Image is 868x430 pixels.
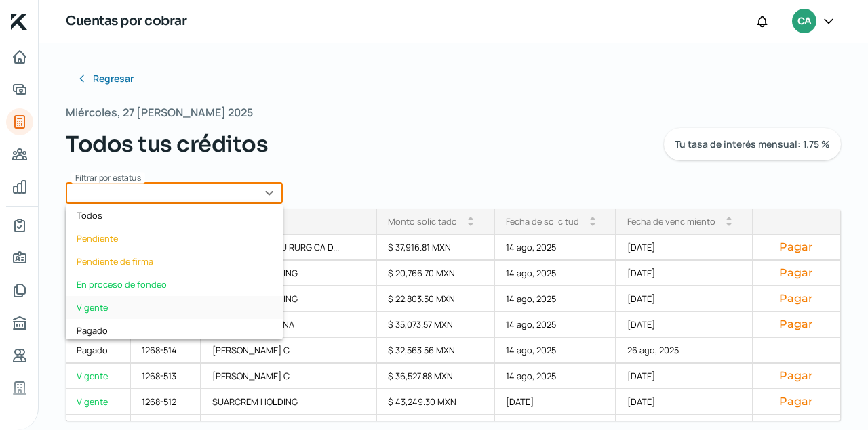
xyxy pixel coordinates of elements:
a: Pagado [66,338,131,364]
div: $ 22,803.50 MXN [377,286,495,312]
div: [PERSON_NAME] C... [201,364,378,389]
a: Buró de crédito [6,309,33,337]
div: [DATE] [616,286,753,312]
div: $ 43,249.30 MXN [377,389,495,415]
div: UNION MEDICA QUIRURGICA D... [201,235,378,261]
a: Mis finanzas [6,173,33,200]
div: Pagado [66,319,283,342]
h1: Cuentas por cobrar [66,12,186,31]
div: [DATE] [616,261,753,286]
div: $ 20,766.70 MXN [377,261,495,286]
div: Vigente [66,296,283,319]
div: 14 ago, 2025 [495,338,617,364]
div: SUARCREM HOLDING [201,261,378,286]
div: [DATE] [616,312,753,338]
div: $ 35,073.57 MXN [377,312,495,338]
div: En proceso de fondeo [66,273,283,296]
div: 1268-513 [131,364,201,389]
button: Pagar [764,240,829,254]
span: Tu tasa de interés mensual: 1.75 % [675,139,830,149]
button: Pagar [764,266,829,280]
div: 14 ago, 2025 [495,261,617,286]
a: Vigente [66,364,131,389]
a: Industria [6,374,33,402]
i: arrow_drop_down [468,221,473,227]
div: Fecha de solicitud [506,215,579,228]
div: 14 ago, 2025 [495,312,617,338]
button: Pagar [764,318,829,331]
div: 1268-514 [131,338,201,364]
button: Pagar [764,292,829,305]
div: 26 ago, 2025 [616,338,753,364]
button: Regresar [66,65,144,92]
div: $ 36,527.88 MXN [377,364,495,389]
div: [PERSON_NAME] C... [201,338,378,364]
div: DANISCO MEXICANA [201,312,378,338]
div: 14 ago, 2025 [495,286,617,312]
div: 14 ago, 2025 [495,235,617,261]
a: Adelantar facturas [6,76,33,103]
a: Información general [6,244,33,272]
a: Tus créditos [6,108,33,135]
div: [DATE] [616,389,753,415]
div: Pendiente de firma [66,250,283,273]
button: Pagar [764,369,829,383]
div: Todos [66,204,283,227]
div: Monto solicitado [388,215,457,228]
div: [DATE] [616,235,753,261]
a: Referencias [6,342,33,369]
button: Pagar [764,395,829,408]
span: Filtrar por estatus [75,172,141,184]
i: arrow_drop_down [726,221,732,227]
i: arrow_drop_down [590,221,595,227]
a: Documentos [6,277,33,304]
div: Fecha de vencimiento [627,215,715,228]
div: 1268-512 [131,389,201,415]
a: Mi contrato [6,212,33,239]
span: Miércoles, 27 [PERSON_NAME] 2025 [66,103,253,123]
a: Vigente [66,389,131,415]
div: $ 37,916.81 MXN [377,235,495,261]
div: $ 32,563.56 MXN [377,338,495,364]
div: 14 ago, 2025 [495,364,617,389]
a: Pago a proveedores [6,141,33,168]
div: [DATE] [495,389,617,415]
div: Pendiente [66,227,283,250]
span: Regresar [93,74,134,83]
span: Todos tus créditos [66,128,268,160]
a: Inicio [6,43,33,70]
div: SUARCREM HOLDING [201,286,378,312]
div: [DATE] [616,364,753,389]
span: CA [797,14,811,30]
div: SUARCREM HOLDING [201,389,378,415]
